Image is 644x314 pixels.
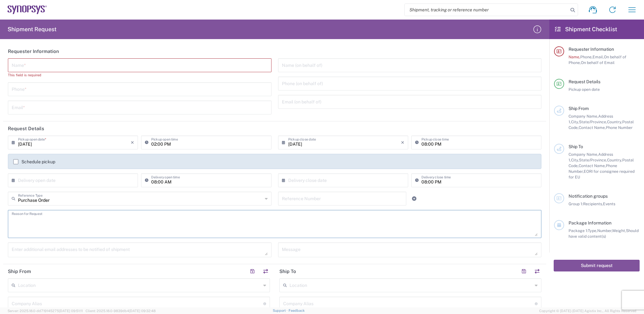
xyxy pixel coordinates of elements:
span: Recipients, [583,201,603,206]
span: [DATE] 09:51:11 [59,309,83,313]
a: Support [273,309,289,312]
a: Feedback [289,309,305,312]
span: Name, [569,55,580,59]
span: City, [571,158,579,162]
h2: Ship From [8,268,31,275]
span: Phone Number [606,125,633,130]
span: Events [603,201,615,206]
span: Country, [607,158,622,162]
span: State/Province, [579,158,607,162]
span: Ship From [569,106,589,111]
span: Client: 2025.18.0-9839db4 [86,309,156,313]
span: State/Province, [579,119,607,124]
span: Pickup open date [569,87,600,92]
h2: Requester Information [8,48,59,55]
h2: Shipment Request [8,26,57,33]
h2: Shipment Checklist [555,26,617,33]
span: Notification groups [569,194,608,199]
i: × [401,137,404,148]
h2: Request Details [8,125,44,132]
span: Ship To [569,144,583,149]
label: Schedule pickup [13,159,55,164]
i: × [131,137,134,148]
span: Package Information [569,220,611,225]
span: Company Name, [569,114,598,119]
span: Type, [588,228,597,233]
span: Requester Information [569,47,614,52]
input: Shipment, tracking or reference number [405,4,568,16]
span: Contact Name, [579,125,606,130]
h2: Ship To [279,268,296,275]
span: Country, [607,119,622,124]
span: Server: 2025.18.0-dd719145275 [8,309,83,313]
span: Group 1: [569,201,583,206]
span: Copyright © [DATE]-[DATE] Agistix Inc., All Rights Reserved [539,308,636,314]
div: This field is required [8,72,271,78]
span: Package 1: [569,228,588,233]
span: Number, [597,228,612,233]
span: Company Name, [569,152,598,157]
span: Contact Name, [579,163,606,168]
span: Weight, [612,228,626,233]
span: City, [571,119,579,124]
span: Phone, [580,55,593,59]
span: Email, [593,55,604,59]
span: EORI for consignee required for EU [569,169,635,179]
span: [DATE] 09:32:48 [129,309,156,313]
span: Request Details [569,79,600,84]
button: Submit request [554,260,640,271]
span: On behalf of Email [581,60,615,65]
a: Add Reference [410,194,419,203]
